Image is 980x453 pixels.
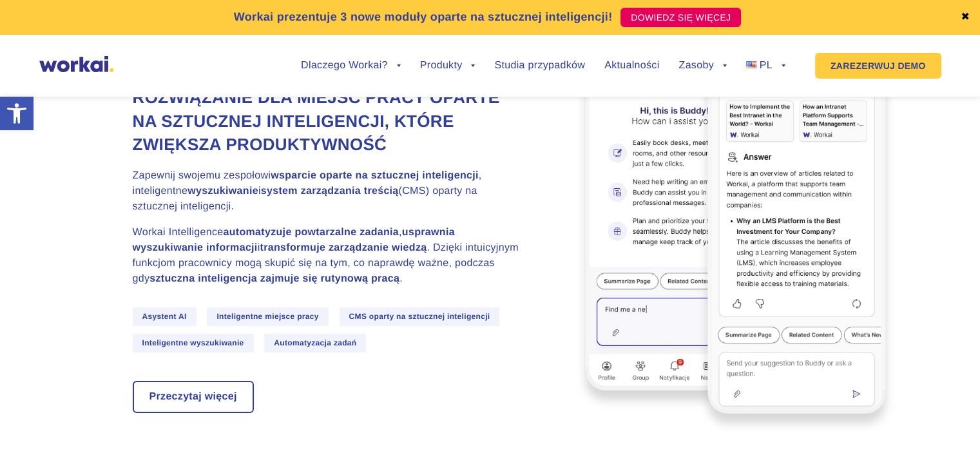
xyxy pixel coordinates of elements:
a: Produkty [420,61,476,71]
font: Automatyzacja zadań [274,338,356,347]
a: Studia przypadków [494,61,585,71]
font: ✖ [961,12,970,23]
font: automatyzuje powtarzalne zadania [223,227,399,238]
font: system zarządzania treścią [261,186,399,197]
iframe: Wyskakujące okienko CTA [6,342,354,447]
font: transformuje zarządzanie wiedzą [260,242,427,253]
font: ZAREZERWUJ DEMO [831,61,926,71]
a: Aktualności [604,61,659,71]
font: Zasoby [678,60,713,71]
font: Asystent AI [142,312,187,321]
font: (CMS) oparty na sztucznej inteligencji. [133,186,477,212]
font: . Dzięki intuicyjnym funkcjom pracownicy mogą skupić się na tym, co naprawdę ważne, podczas gdy [133,242,519,284]
font: Produkty [420,60,463,71]
font: CMS oparty na sztucznej inteligencji [349,312,490,321]
font: , inteligentne [133,170,482,197]
font: , [399,227,402,238]
font: Rozwiązanie dla miejsc pracy oparte na sztucznej inteligencji, które zwiększa produktywność [133,88,500,154]
font: Zapewnij swojemu zespołowi [133,170,271,181]
a: ZAREZERWUJ DEMO [815,53,941,79]
font: Workai Intelligence [133,227,224,238]
font: wyszukiwanie [187,186,258,197]
font: usprawnia wyszukiwanie informacji [133,227,455,253]
font: Aktualności [604,60,659,71]
font: Inteligentne miejsce pracy [216,312,318,321]
font: sztuczna inteligencja zajmuje się rutynową pracą [149,273,399,284]
font: Dlaczego Workai? [301,60,388,71]
font: wsparcie oparte na sztucznej inteligencji [271,170,479,181]
font: Inteligentne wyszukiwanie [142,338,244,347]
font: i [258,186,261,197]
font: i [258,242,260,253]
a: ✖ [961,12,970,23]
font: Studia przypadków [494,60,585,71]
font: PL [760,60,773,71]
font: Workai prezentuje 3 nowe moduły oparte na sztucznej inteligencji! [234,10,613,23]
a: DOWIEDZ SIĘ WIĘCEJ [620,8,741,27]
font: . [399,273,403,284]
font: DOWIEDZ SIĘ WIĘCEJ [631,12,731,23]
